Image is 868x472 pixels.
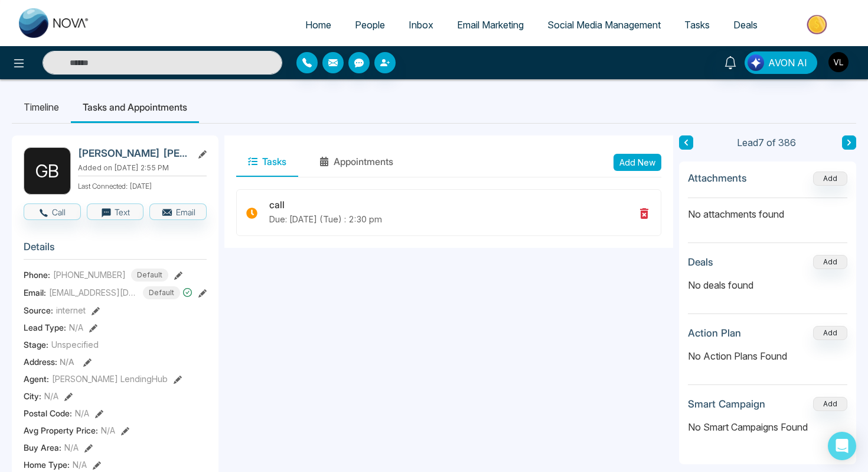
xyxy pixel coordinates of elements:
[52,373,168,385] span: [PERSON_NAME] LendingHub
[12,91,71,123] li: Timeline
[813,173,847,183] span: Add
[24,321,66,334] span: Lead Type:
[397,14,445,36] a: Inbox
[813,172,847,186] button: Add
[768,56,807,70] span: AVON AI
[688,256,713,268] h3: Deals
[293,14,343,36] a: Home
[24,424,98,437] span: Avg Property Price :
[688,327,741,339] h3: Action Plan
[775,11,861,38] img: Market-place.gif
[688,172,747,184] h3: Attachments
[87,203,144,220] button: Text
[828,52,849,72] img: User Avatar
[828,432,856,460] div: Open Intercom Messenger
[24,269,50,281] span: Phone:
[236,147,298,177] button: Tasks
[56,304,86,316] span: internet
[547,19,661,31] span: Social Media Management
[733,19,758,31] span: Deals
[49,286,138,299] span: [EMAIL_ADDRESS][DOMAIN_NAME]
[673,14,722,36] a: Tasks
[269,213,635,226] p: Due: [DATE] (Tue) : 2:30 pm
[51,338,99,351] span: Unspecified
[409,19,433,31] span: Inbox
[813,397,847,411] button: Add
[69,321,83,334] span: N/A
[24,338,48,351] span: Stage:
[684,19,710,31] span: Tasks
[24,390,41,402] span: City :
[536,14,673,36] a: Social Media Management
[355,19,385,31] span: People
[688,278,847,292] p: No deals found
[269,199,635,211] h3: call
[149,203,207,220] button: Email
[614,154,661,171] button: Add New
[445,14,536,36] a: Email Marketing
[24,407,72,419] span: Postal Code :
[737,135,796,150] span: Lead 7 of 386
[78,163,207,173] p: Added on [DATE] 2:55 PM
[722,14,769,36] a: Deals
[24,304,53,316] span: Source:
[688,198,847,221] p: No attachments found
[813,255,847,269] button: Add
[343,14,397,36] a: People
[308,147,405,177] button: Appointments
[813,326,847,340] button: Add
[24,147,71,195] div: G B
[53,269,126,281] span: [PHONE_NUMBER]
[24,441,61,454] span: Buy Area :
[457,19,524,31] span: Email Marketing
[143,286,180,299] span: Default
[24,203,81,220] button: Call
[748,54,764,71] img: Lead Flow
[64,441,79,454] span: N/A
[71,91,199,123] li: Tasks and Appointments
[24,241,207,259] h3: Details
[60,357,74,367] span: N/A
[19,8,90,38] img: Nova CRM Logo
[44,390,58,402] span: N/A
[24,286,46,299] span: Email:
[24,355,74,368] span: Address:
[305,19,331,31] span: Home
[131,269,168,282] span: Default
[24,458,70,471] span: Home Type :
[78,147,188,159] h2: [PERSON_NAME] [PERSON_NAME]
[688,349,847,363] p: No Action Plans Found
[73,458,87,471] span: N/A
[688,420,847,434] p: No Smart Campaigns Found
[745,51,817,74] button: AVON AI
[75,407,89,419] span: N/A
[24,373,49,385] span: Agent:
[688,398,765,410] h3: Smart Campaign
[78,179,207,192] p: Last Connected: [DATE]
[101,424,115,437] span: N/A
